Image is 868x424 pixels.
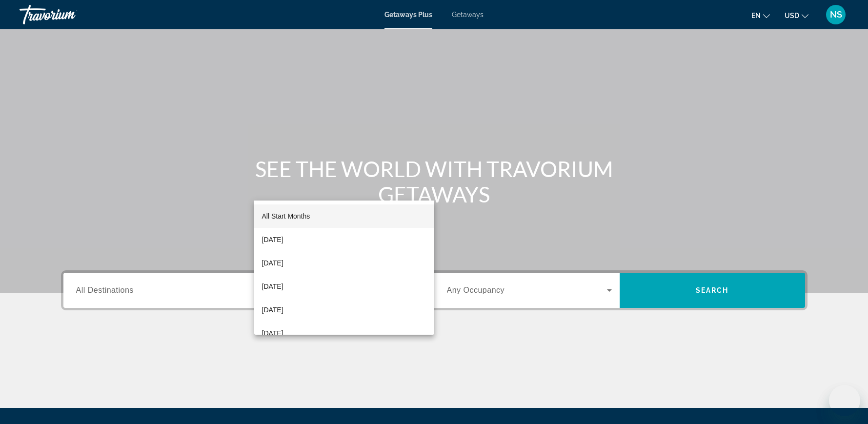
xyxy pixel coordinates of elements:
[262,257,283,269] span: [DATE]
[829,385,860,416] iframe: Button to launch messaging window
[262,234,283,245] span: [DATE]
[262,281,283,292] span: [DATE]
[262,304,283,316] span: [DATE]
[262,327,283,339] span: [DATE]
[262,212,310,220] span: All Start Months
